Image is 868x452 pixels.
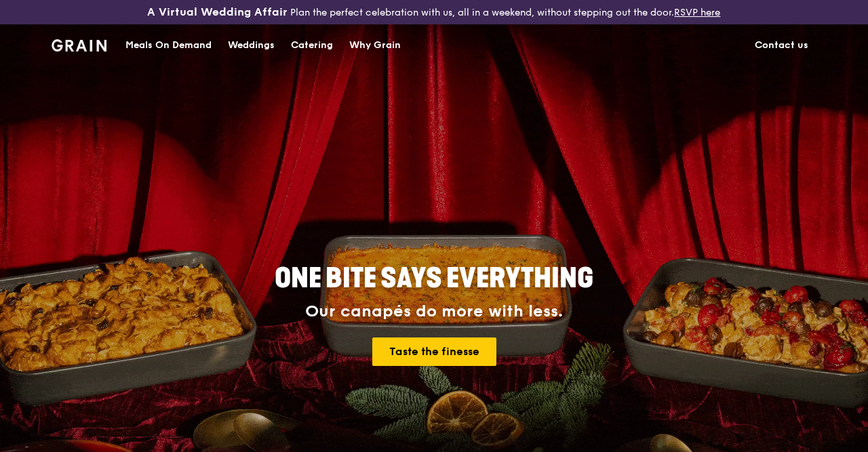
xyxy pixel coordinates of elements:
[275,262,593,295] span: ONE BITE SAYS EVERYTHING
[125,25,212,66] div: Meals On Demand
[291,25,333,66] div: Catering
[228,25,275,66] div: Weddings
[674,7,720,18] a: RSVP here
[144,5,723,19] div: Plan the perfect celebration with us, all in a weekend, without stepping out the door.
[52,39,106,52] img: Grain
[341,25,409,66] a: Why Grain
[52,24,106,64] a: GrainGrain
[147,5,288,19] h3: A Virtual Wedding Affair
[372,337,496,366] a: Taste the finesse
[220,25,283,66] a: Weddings
[349,25,401,66] div: Why Grain
[283,25,341,66] a: Catering
[747,25,816,66] a: Contact us
[190,302,678,321] div: Our canapés do more with less.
